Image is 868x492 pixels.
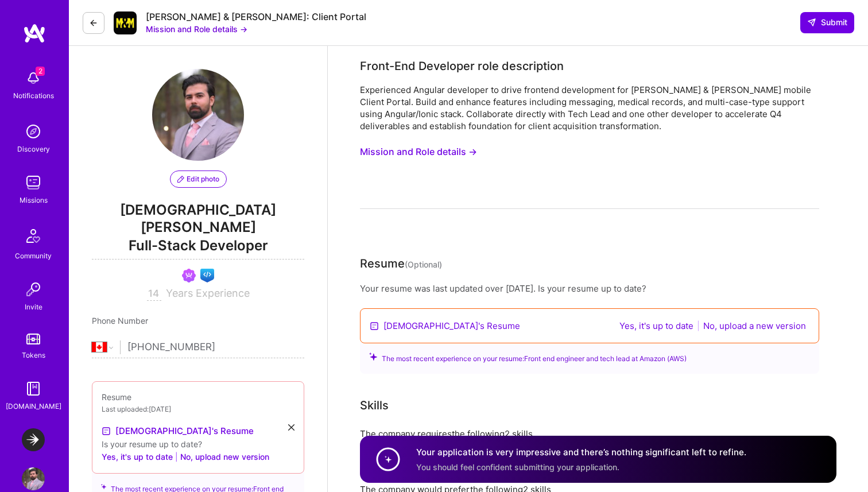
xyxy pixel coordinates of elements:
[807,18,816,27] i: icon SendLight
[92,202,304,236] span: [DEMOGRAPHIC_DATA][PERSON_NAME]
[22,67,45,90] img: bell
[800,12,854,33] button: Submit
[127,331,304,364] input: +1 (000) 000-0000
[383,320,520,332] a: [DEMOGRAPHIC_DATA]'s Resume
[360,84,819,132] div: Experienced Angular developer to drive frontend development for [PERSON_NAME] & [PERSON_NAME] mob...
[102,392,131,402] span: Resume
[17,143,50,155] div: Discovery
[360,255,442,273] div: Resume
[616,319,697,332] button: Yes, it's up to date
[102,424,254,438] a: [DEMOGRAPHIC_DATA]'s Resume
[360,57,564,75] div: Front-End Developer role description
[170,171,227,188] button: Edit photo
[13,90,54,102] div: Notifications
[22,120,45,143] img: discovery
[102,450,173,464] button: Yes, it's up to date
[19,428,48,451] a: LaunchDarkly: Experimentation Delivery Team
[22,428,45,451] img: LaunchDarkly: Experimentation Delivery Team
[360,339,819,374] div: The most recent experience on your resume: Front end engineer and tech lead at Amazon (AWS)
[20,222,47,250] img: Community
[102,403,294,415] div: Last uploaded: [DATE]
[114,11,137,34] img: Company Logo
[147,287,161,301] input: XX
[22,349,45,361] div: Tokens
[360,397,389,414] div: Skills
[697,320,700,331] span: |
[22,377,45,400] img: guide book
[360,428,819,440] div: The company requires the following 2 skills
[22,171,45,194] img: teamwork
[92,316,148,326] span: Phone Number
[700,319,809,332] button: No, upload a new version
[177,174,219,184] span: Edit photo
[807,17,847,28] span: Submit
[182,269,196,282] img: Been on Mission
[22,278,45,301] img: Invite
[146,23,247,35] button: Mission and Role details →
[92,236,304,259] span: Full-Stack Developer
[360,141,477,162] button: Mission and Role details →
[26,334,40,344] img: tokens
[23,23,46,44] img: logo
[370,321,379,331] img: Resume
[36,67,45,76] span: 2
[416,462,619,471] span: You should feel confident submitting your application.
[416,446,746,458] h4: Your application is very impressive and there’s nothing significant left to refine.
[200,269,214,282] img: Front-end guild
[405,259,442,269] span: (Optional)
[177,176,184,183] i: icon PencilPurple
[166,287,250,299] span: Years Experience
[89,18,98,28] i: icon LeftArrowDark
[102,438,294,450] div: Is your resume up to date?
[15,250,52,262] div: Community
[369,352,377,361] i: icon SuggestedTeams
[175,451,178,463] span: |
[101,483,106,491] i: icon SuggestedTeams
[20,194,48,206] div: Missions
[19,467,48,490] a: User Avatar
[152,69,244,161] img: User Avatar
[25,301,42,313] div: Invite
[102,427,111,436] img: Resume
[180,450,269,464] button: No, upload new version
[6,400,61,412] div: [DOMAIN_NAME]
[22,467,45,490] img: User Avatar
[360,282,819,295] div: Your resume was last updated over [DATE]. Is your resume up to date?
[288,424,294,431] i: icon Close
[146,11,366,23] div: [PERSON_NAME] & [PERSON_NAME]: Client Portal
